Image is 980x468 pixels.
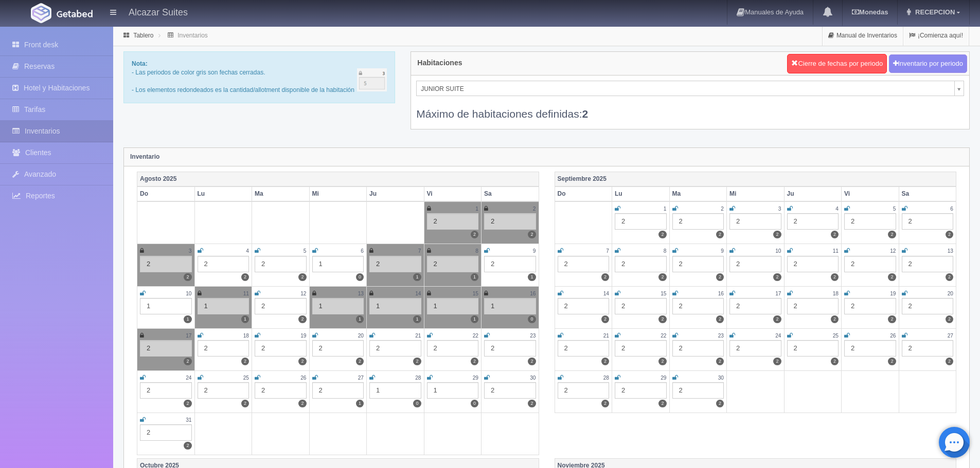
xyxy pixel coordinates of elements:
div: 2 [369,340,421,357]
small: 17 [186,333,191,339]
label: 1 [356,400,364,407]
label: 2 [658,358,666,365]
small: 16 [530,291,536,296]
small: 29 [661,375,666,381]
div: 2 [672,382,724,399]
div: 2 [672,213,724,230]
label: 0 [356,273,364,281]
small: 21 [603,333,609,339]
div: 2 [255,382,307,399]
th: Mi [309,186,367,201]
div: 2 [615,298,667,314]
label: 0 [471,400,478,407]
small: 18 [833,291,839,296]
div: 2 [902,298,954,314]
label: 1 [184,315,191,323]
small: 8 [475,248,478,254]
label: 2 [184,358,191,365]
label: 2 [601,315,609,323]
div: 2 [729,298,781,314]
div: 2 [729,213,781,230]
small: 5 [304,248,307,254]
label: 2 [888,231,896,238]
small: 13 [358,291,364,296]
label: 2 [184,442,191,450]
div: 2 [312,340,364,357]
label: 2 [241,273,249,281]
button: Cierre de fechas por periodo [787,54,887,73]
div: 2 [427,213,479,230]
label: 2 [946,358,953,365]
label: 2 [716,358,724,365]
label: 0 [413,400,421,407]
label: 2 [528,400,536,407]
small: 3 [189,248,192,254]
b: Monedas [852,8,888,16]
div: 1 [369,298,421,314]
label: 2 [528,231,536,238]
div: 2 [787,298,839,314]
small: 7 [606,248,609,254]
div: 2 [312,382,364,399]
small: 6 [950,206,953,212]
div: 1 [427,298,479,314]
th: Do [137,186,195,201]
a: Manual de Inventarios [823,26,903,46]
small: 16 [718,291,724,296]
label: 1 [241,315,249,323]
small: 11 [243,291,249,296]
img: Getabed [31,3,51,23]
th: Ma [669,186,727,201]
label: 2 [184,273,191,281]
a: ¡Comienza aquí! [903,26,969,46]
div: 2 [787,340,839,357]
th: Lu [612,186,670,201]
div: 2 [615,382,667,399]
th: Agosto 2025 [137,172,539,186]
div: 2 [844,340,896,357]
small: 12 [300,291,306,296]
small: 15 [661,291,666,296]
small: 12 [890,248,896,254]
div: 2 [902,256,954,272]
div: 2 [484,256,536,272]
small: 9 [533,248,536,254]
label: 2 [356,358,364,365]
label: 2 [471,358,478,365]
small: 27 [948,333,953,339]
small: 10 [775,248,781,254]
th: Vi [424,186,482,201]
label: 2 [413,358,421,365]
small: 28 [415,375,421,381]
small: 29 [473,375,478,381]
label: 2 [601,273,609,281]
div: 2 [844,298,896,314]
div: 1 [312,298,364,314]
label: 2 [184,400,191,407]
div: 2 [787,256,839,272]
div: - Las periodos de color gris son fechas cerradas. - Los elementos redondeados es la cantidad/allo... [123,51,395,103]
label: 2 [298,315,306,323]
img: cutoff.png [357,68,387,91]
label: 1 [356,315,364,323]
a: JUNIOR SUITE [416,81,964,96]
small: 9 [721,248,724,254]
label: 2 [773,315,781,323]
a: Inventarios [177,32,208,39]
small: 10 [186,291,191,296]
small: 26 [890,333,896,339]
small: 23 [718,333,724,339]
div: 2 [140,382,192,399]
small: 7 [418,248,421,254]
div: 2 [615,340,667,357]
small: 23 [530,333,536,339]
small: 1 [475,206,478,212]
div: 1 [369,382,421,399]
div: 2 [672,298,724,314]
div: 1 [198,298,250,314]
small: 11 [833,248,839,254]
div: 2 [729,256,781,272]
div: 2 [672,340,724,357]
div: 1 [484,298,536,314]
label: 2 [716,273,724,281]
